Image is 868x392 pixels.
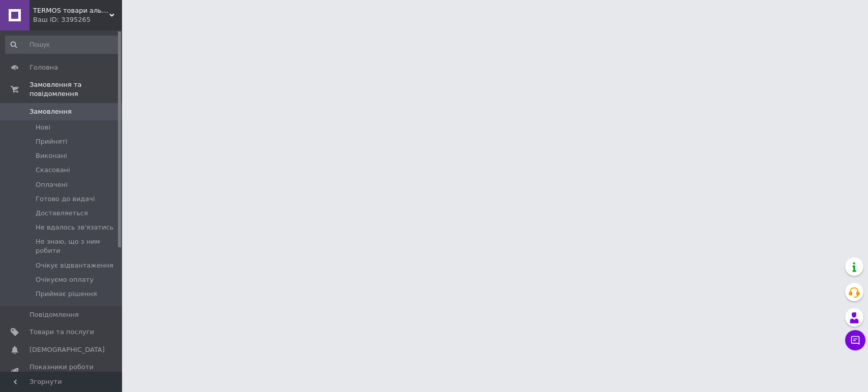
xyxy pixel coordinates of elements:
span: Оплачені [36,180,68,189]
span: Головна [29,63,58,72]
span: TERMOS товари альтернативної енергетики [33,6,109,15]
span: Очікуємо оплату [36,275,94,284]
span: Скасовані [36,166,70,175]
span: Виконані [36,151,67,160]
span: Товари та послуги [29,328,94,337]
span: Не знаю, що з ним робити [36,237,118,255]
input: Пошук [5,36,119,54]
div: Ваш ID: 3395265 [33,15,122,24]
span: Замовлення та повідомлення [29,80,122,99]
span: Доставляеться [36,209,88,218]
span: Показники роботи компанії [29,363,94,381]
span: Замовлення [29,107,72,116]
span: Повідомлення [29,310,79,319]
span: Приймає рішення [36,289,97,299]
span: Не вдалось зв'язатись [36,223,113,232]
span: [DEMOGRAPHIC_DATA] [29,345,105,354]
span: Готово до видачі [36,194,95,204]
span: Очікує відвантаження [36,261,113,270]
span: Нові [36,123,50,132]
button: Чат з покупцем [845,330,865,350]
span: Прийняті [36,137,67,146]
